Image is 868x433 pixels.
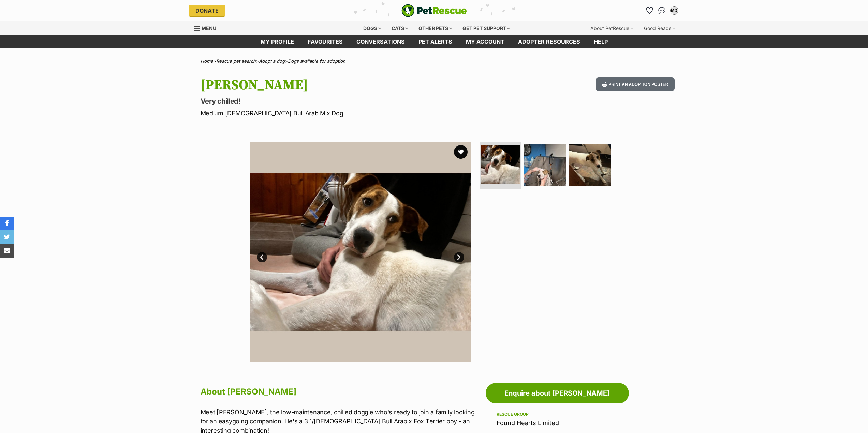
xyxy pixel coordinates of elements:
[658,7,665,14] img: chat-41dd97257d64d25036548639549fe6c8038ab92f7586957e7f3b1b290dea8141.svg
[216,58,256,64] a: Rescue pet search
[481,145,520,184] img: Photo of Hank
[189,5,225,16] a: Donate
[387,21,413,35] div: Cats
[194,21,221,34] a: Menu
[201,77,489,93] h1: [PERSON_NAME]
[669,5,680,16] button: My account
[288,58,345,64] a: Dogs available for adoption
[671,7,678,14] div: MD
[587,35,615,48] a: Help
[250,142,471,362] img: Photo of Hank
[201,109,489,118] p: Medium [DEMOGRAPHIC_DATA] Bull Arab Mix Dog
[497,419,559,427] a: Found Hearts Limited
[201,96,489,106] p: Very chilled!
[414,21,457,35] div: Other pets
[401,4,467,17] img: logo-e224e6f780fb5917bec1dbf3a21bbac754714ae5b6737aabdf751b685950b380.svg
[202,25,216,31] span: Menu
[639,21,680,35] div: Good Reads
[454,252,464,262] a: Next
[657,5,667,16] a: Conversations
[183,59,685,64] div: > > >
[569,144,611,186] img: Photo of Hank
[358,21,386,35] div: Dogs
[644,5,655,16] a: Favourites
[257,252,267,262] a: Prev
[458,21,515,35] div: Get pet support
[412,35,459,48] a: Pet alerts
[301,35,350,48] a: Favourites
[497,412,618,417] div: Rescue group
[486,383,629,403] a: Enquire about [PERSON_NAME]
[201,384,482,399] h2: About [PERSON_NAME]
[201,58,213,64] a: Home
[586,21,638,35] div: About PetRescue
[524,144,566,186] img: Photo of Hank
[254,35,301,48] a: My profile
[644,5,680,16] ul: Account quick links
[471,142,692,362] img: Photo of Hank
[459,35,511,48] a: My account
[401,4,467,17] a: PetRescue
[596,77,674,91] button: Print an adoption poster
[350,35,412,48] a: conversations
[259,58,285,64] a: Adopt a dog
[511,35,587,48] a: Adopter resources
[454,145,468,159] button: favourite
